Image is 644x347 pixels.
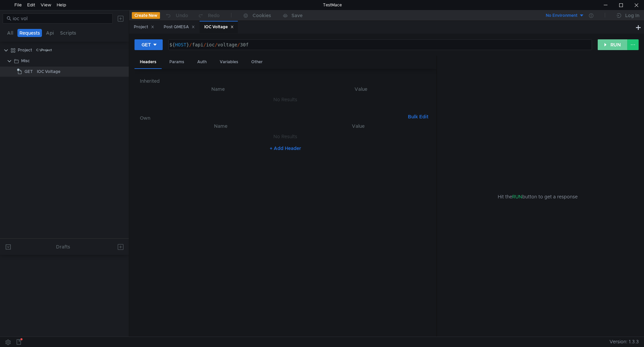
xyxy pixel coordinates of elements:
div: IOC Voltage [204,24,234,31]
button: All [5,29,15,37]
span: GET [24,67,33,77]
div: Misc [21,56,30,66]
nz-embed-empty: No Results [273,97,297,103]
div: Log In [625,11,639,20]
th: Value [291,85,431,93]
button: Api [44,29,56,37]
div: Project [18,45,32,55]
th: Name [145,85,291,93]
div: Cookies [253,11,271,20]
div: Redo [208,11,220,20]
div: No Environment [546,12,578,19]
button: GET [135,39,163,50]
div: C:\Project [36,45,52,55]
button: Create New [132,12,160,19]
input: Search... [13,15,109,22]
h6: Own [140,114,405,122]
div: Params [164,56,190,68]
div: Post QMESA [164,24,195,31]
div: Project [134,24,154,31]
div: Variables [214,56,244,68]
div: Auth [192,56,212,68]
button: + Add Header [267,144,304,152]
h6: Inherited [140,77,431,85]
div: Save [291,13,303,18]
th: Value [290,122,426,130]
button: Scripts [58,29,78,37]
span: Hit the button to get a response [498,193,578,200]
div: GET [142,41,151,48]
nz-embed-empty: No Results [273,133,297,140]
button: Requests [17,29,42,37]
button: RUN [598,39,628,50]
span: Version: 1.3.3 [609,337,639,347]
div: Other [246,56,268,68]
button: Bulk Edit [405,113,431,121]
div: IOC Voltage [37,67,60,77]
span: RUN [512,194,522,200]
button: No Environment [538,10,584,21]
th: Name [151,122,290,130]
div: Undo [176,11,188,20]
div: Headers [135,56,162,69]
button: Undo [160,10,193,21]
button: Redo [193,10,224,21]
div: Drafts [56,243,70,251]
